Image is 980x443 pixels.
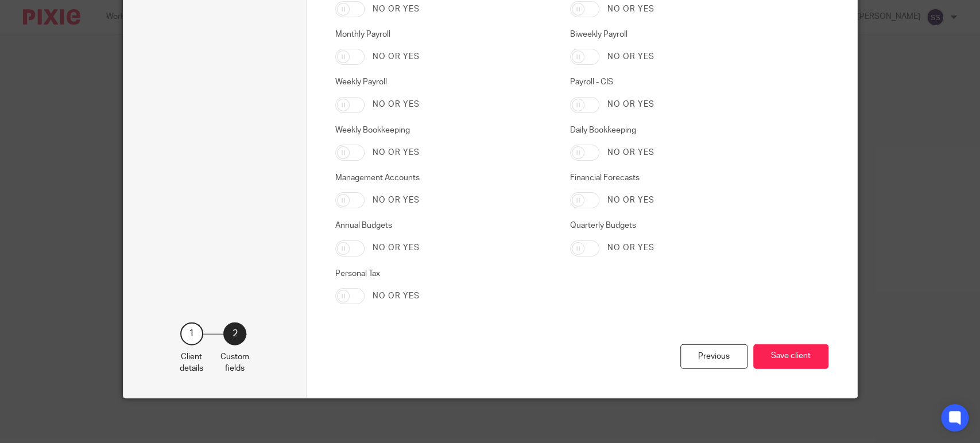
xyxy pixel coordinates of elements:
label: Biweekly Payroll [570,29,787,40]
label: No or yes [607,99,654,110]
label: No or yes [373,242,420,254]
label: No or yes [373,3,420,15]
label: Personal Tax [335,268,552,279]
label: Weekly Payroll [335,76,552,88]
label: No or yes [607,242,654,254]
label: No or yes [373,51,420,63]
button: Save client [753,344,828,369]
label: No or yes [373,195,420,206]
p: Custom fields [220,351,249,375]
label: Daily Bookkeeping [570,125,787,136]
label: No or yes [373,147,420,158]
label: Quarterly Budgets [570,220,787,231]
div: Previous [680,344,747,369]
label: No or yes [607,195,654,206]
label: Monthly Payroll [335,29,552,40]
p: Client details [180,351,203,375]
label: Management Accounts [335,172,552,184]
label: No or yes [607,51,654,63]
label: Payroll - CIS [570,76,787,88]
label: Financial Forecasts [570,172,787,184]
label: Weekly Bookkeeping [335,125,552,136]
label: No or yes [607,3,654,15]
div: 1 [180,322,203,345]
label: No or yes [373,99,420,110]
label: No or yes [607,147,654,158]
label: No or yes [373,290,420,302]
div: 2 [223,322,246,345]
label: Annual Budgets [335,220,552,231]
